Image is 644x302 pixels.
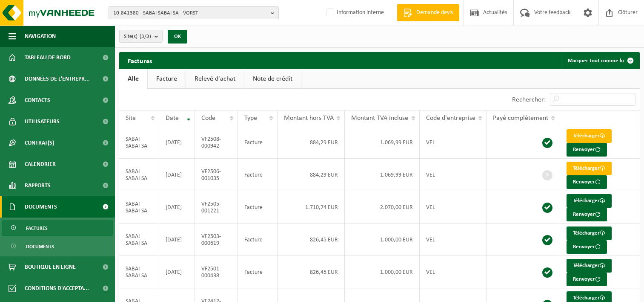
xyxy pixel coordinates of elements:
[567,175,607,189] button: Renvoyer
[561,52,639,69] button: Marquer tout comme lu
[2,220,113,236] a: Factures
[351,115,408,122] span: Montant TVA incluse
[345,126,419,159] td: 1.069,99 EUR
[25,175,51,196] span: Rapports
[278,159,345,191] td: 884,29 EUR
[244,69,301,89] a: Note de crédit
[119,126,159,159] td: SABAI SABAI SA
[113,7,267,20] span: 10-841380 - SABAI SABAI SA - VORST
[140,34,151,39] count: (3/3)
[195,191,238,224] td: VF2505-001221
[126,115,136,122] span: Site
[420,224,487,256] td: VEL
[567,194,612,208] a: Télécharger
[119,30,163,43] button: Site(s)(3/3)
[159,256,195,288] td: [DATE]
[345,256,419,288] td: 1.000,00 EUR
[195,159,238,191] td: VF2506-001035
[26,238,54,255] span: Documents
[345,159,419,191] td: 1.069,99 EUR
[420,126,487,159] td: VEL
[119,159,159,191] td: SABAI SABAI SA
[420,191,487,224] td: VEL
[397,4,459,21] a: Demande devis
[159,126,195,159] td: [DATE]
[567,129,612,143] a: Télécharger
[25,68,90,90] span: Données de l'entrepr...
[119,52,160,69] h2: Factures
[195,256,238,288] td: VF2501-000438
[426,115,475,122] span: Code d'entreprise
[25,196,57,218] span: Documents
[493,115,548,122] span: Payé complètement
[414,9,455,17] span: Demande devis
[238,191,278,224] td: Facture
[567,143,607,157] button: Renvoyer
[567,226,612,240] a: Télécharger
[186,69,244,89] a: Relevé d'achat
[25,47,71,68] span: Tableau de bord
[25,256,76,278] span: Boutique en ligne
[325,6,384,19] label: Information interne
[119,191,159,224] td: SABAI SABAI SA
[420,159,487,191] td: VEL
[159,191,195,224] td: [DATE]
[238,159,278,191] td: Facture
[195,224,238,256] td: VF2503-000619
[238,224,278,256] td: Facture
[244,115,257,122] span: Type
[567,259,612,273] a: Télécharger
[25,90,50,111] span: Contacts
[166,115,179,122] span: Date
[26,220,48,236] span: Factures
[109,6,279,19] button: 10-841380 - SABAI SABAI SA - VORST
[420,256,487,288] td: VEL
[124,30,151,43] span: Site(s)
[2,238,113,254] a: Documents
[567,273,607,286] button: Renvoyer
[567,240,607,254] button: Renvoyer
[284,115,334,122] span: Montant hors TVA
[168,30,187,44] button: OK
[201,115,215,122] span: Code
[25,132,54,154] span: Contrat(s)
[25,278,89,299] span: Conditions d'accepta...
[25,26,56,47] span: Navigation
[119,224,159,256] td: SABAI SABAI SA
[119,256,159,288] td: SABAI SABAI SA
[238,256,278,288] td: Facture
[278,191,345,224] td: 1.710,74 EUR
[195,126,238,159] td: VF2508-000942
[159,159,195,191] td: [DATE]
[148,69,186,89] a: Facture
[278,126,345,159] td: 884,29 EUR
[25,154,56,175] span: Calendrier
[345,224,419,256] td: 1.000,00 EUR
[278,256,345,288] td: 826,45 EUR
[512,96,546,103] label: Rechercher:
[345,191,419,224] td: 2.070,00 EUR
[567,162,612,175] a: Télécharger
[159,224,195,256] td: [DATE]
[238,126,278,159] td: Facture
[119,69,147,89] a: Alle
[567,208,607,221] button: Renvoyer
[278,224,345,256] td: 826,45 EUR
[25,111,60,132] span: Utilisateurs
